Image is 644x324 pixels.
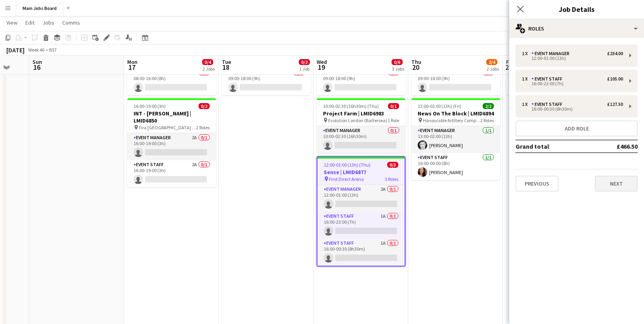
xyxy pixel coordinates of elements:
button: Add role [516,121,638,136]
div: 12:00-01:00 (13h) [522,56,623,60]
h3: INT - [PERSON_NAME] | LMID6850 [127,110,216,124]
app-card-role: Event Staff1A0/116:00-23:00 (7h) [317,212,405,239]
span: 2 Roles [196,125,210,130]
app-card-role: Event Staff2A0/116:00-19:00 (3h) [127,160,216,187]
span: 0/6 [392,59,403,65]
div: 16:00-00:30 (8h30m) [522,107,623,111]
app-card-role: Event Manager2A0/112:00-01:00 (13h) [317,185,405,212]
div: £234.00 [607,51,623,56]
div: 1 Job [299,66,310,72]
div: 16:00-23:00 (7h) [522,82,623,86]
span: 16 [31,63,42,72]
app-card-role: Event Staff2A0/109:00-18:00 (9h) [222,68,311,95]
span: 16:00-19:00 (3h) [134,103,166,109]
span: 2/4 [486,59,497,65]
span: Fira [GEOGRAPHIC_DATA] Gran Via [139,125,196,130]
button: Previous [516,176,558,192]
div: Event Staff [531,76,566,82]
span: 0/2 [199,103,210,109]
div: Roles [509,19,644,38]
span: Fri [506,58,512,65]
span: First Direct Arena [329,176,364,182]
div: Event Staff [531,102,566,107]
div: 1 x [522,102,531,107]
span: 0/3 [387,162,398,168]
h3: Project Farm | LMID6983 [317,110,405,117]
span: Jobs [42,19,54,26]
div: 2 Jobs [487,66,499,72]
span: 10:00-02:30 (16h30m) (Thu) [323,103,379,109]
span: 3 Roles [385,176,398,182]
span: Week 46 [26,47,46,53]
div: BST [49,47,57,53]
td: Grand total [516,140,590,153]
span: 17 [126,63,138,72]
span: 2/2 [483,103,494,109]
div: £127.50 [607,102,623,107]
app-job-card: 13:00-02:00 (13h) (Fri)2/2News On The Block | LMID6894 Honourable Artillery Company2 RolesEvent M... [411,98,500,180]
app-card-role: Event Staff2A0/108:00-16:00 (8h) [127,68,216,95]
span: 0/1 [388,103,399,109]
app-card-role: Event Staff1A0/116:00-00:30 (8h30m) [317,239,405,266]
span: Evolution London (Battersea) [328,117,387,123]
app-card-role: Event Manager1/113:00-02:00 (13h)[PERSON_NAME] [411,126,500,153]
span: 20 [410,63,421,72]
span: 21 [505,63,512,72]
a: Edit [22,17,38,28]
a: Jobs [39,17,57,28]
span: Sun [32,58,42,65]
div: £105.00 [607,76,623,82]
app-card-role: Event Manager0/110:00-02:30 (16h30m) [317,126,405,153]
span: 0/2 [299,59,310,65]
app-card-role: Event Staff2A0/109:00-18:00 (9h) [317,68,405,95]
button: Next [595,176,638,192]
span: View [6,19,17,26]
span: Edit [25,19,34,26]
span: 18 [221,63,231,72]
a: Comms [59,17,83,28]
span: 13:00-02:00 (13h) (Fri) [418,103,461,109]
span: Wed [317,58,327,65]
span: 1 Role [388,117,399,123]
div: 3 Jobs [392,66,404,72]
div: Event Manager [531,51,573,56]
span: Honourable Artillery Company [423,117,480,123]
span: Thu [411,58,421,65]
h3: News On The Block | LMID6894 [411,110,500,117]
h3: Job Details [509,4,644,14]
app-card-role: Event Staff2A0/108:00-16:00 (8h) [506,68,595,95]
span: 2 Roles [480,117,494,123]
div: [DATE] [6,46,25,54]
div: 1 x [522,51,531,56]
h3: Sense | LMID6877 [317,169,405,176]
div: 1 x [522,76,531,82]
app-job-card: 10:00-02:30 (16h30m) (Thu)0/1Project Farm | LMID6983 Evolution London (Battersea)1 RoleEvent Mana... [317,98,405,153]
app-card-role: Event Staff1/116:00-00:00 (8h)[PERSON_NAME] [411,153,500,180]
span: Comms [62,19,80,26]
span: 12:00-01:00 (13h) (Thu) [324,162,371,168]
button: Main Jobs Board [16,0,63,16]
td: £466.50 [590,140,638,153]
span: Mon [127,58,138,65]
app-card-role: Event Staff2A0/109:00-18:00 (9h) [411,68,500,95]
a: View [3,17,21,28]
app-card-role: Event Manager2A0/116:00-19:00 (3h) [127,133,216,160]
app-job-card: 12:00-01:00 (13h) (Thu)0/3Sense | LMID6877 First Direct Arena3 RolesEvent Manager2A0/112:00-01:00... [317,156,405,266]
span: Tue [222,58,231,65]
app-job-card: 16:00-19:00 (3h)0/2INT - [PERSON_NAME] | LMID6850 Fira [GEOGRAPHIC_DATA] Gran Via2 RolesEvent Man... [127,98,216,187]
span: 19 [315,63,327,72]
span: 0/4 [202,59,213,65]
div: 2 Jobs [203,66,215,72]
